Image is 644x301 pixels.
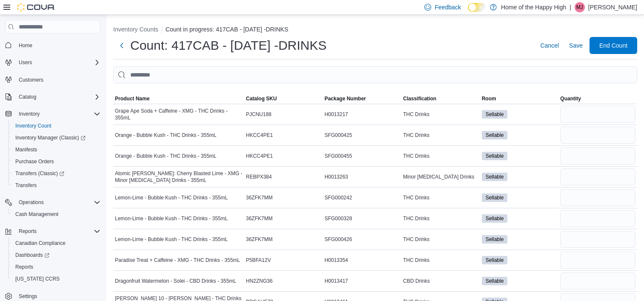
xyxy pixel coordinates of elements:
[323,255,401,265] div: H0013354
[2,39,104,51] button: Home
[12,133,100,143] span: Inventory Manager (Classic)
[15,170,64,177] span: Transfers (Classic)
[113,25,637,35] nav: An example of EuiBreadcrumbs
[2,196,104,208] button: Operations
[130,37,326,54] h1: Count: 417CAB - [DATE] -DRINKS
[435,3,461,11] span: Feedback
[15,197,100,207] span: Operations
[246,173,272,180] span: REBPX384
[15,134,86,141] span: Inventory Manager (Classic)
[468,3,486,12] input: Dark Mode
[9,144,104,156] button: Manifests
[12,121,100,131] span: Inventory Count
[12,274,63,284] a: [US_STATE] CCRS
[403,132,429,139] span: THC Drinks
[482,173,508,181] span: Sellable
[401,94,480,104] button: Classification
[486,111,504,118] span: Sellable
[9,273,104,285] button: [US_STATE] CCRS
[9,156,104,168] button: Purchase Orders
[15,158,54,165] span: Purchase Orders
[15,275,60,282] span: [US_STATE] CCRS
[115,108,243,121] span: Grape Ape Soda + Caffeine - XMG - THC Drinks - 355mL
[115,170,243,184] span: Atomic [PERSON_NAME]: Cherry Blasted Lime - XMG - Minor [MEDICAL_DATA] Drinks - 355mL
[2,108,104,120] button: Inventory
[486,277,504,285] span: Sellable
[15,57,35,68] button: Users
[560,95,581,102] span: Quantity
[15,197,47,207] button: Operations
[323,109,401,119] div: H0013217
[12,274,100,284] span: Washington CCRS
[15,40,100,50] span: Home
[482,214,508,223] span: Sellable
[323,130,401,140] div: SFG000425
[403,278,430,284] span: CBD Drinks
[482,193,508,202] span: Sellable
[15,264,33,270] span: Reports
[246,111,272,118] span: PJCNU188
[323,193,401,203] div: SFG000242
[15,182,37,189] span: Transfers
[12,209,62,219] a: Cash Management
[15,226,40,236] button: Reports
[244,94,323,104] button: Catalog SKU
[486,256,504,264] span: Sellable
[19,293,37,300] span: Settings
[19,42,32,49] span: Home
[19,77,43,83] span: Customers
[403,95,436,102] span: Classification
[17,3,55,11] img: Cova
[9,237,104,249] button: Canadian Compliance
[12,262,100,272] span: Reports
[9,120,104,132] button: Inventory Count
[246,215,273,222] span: 36ZFK7MM
[15,40,36,51] a: Home
[15,92,40,102] button: Catalog
[115,278,236,284] span: Dragonfruit Watermelon - Solei - CBD Drinks - 355mL
[12,180,40,190] a: Transfers
[246,153,273,159] span: HKCC4PE1
[2,91,104,103] button: Catalog
[12,250,53,260] a: Dashboards
[115,95,149,102] span: Product Name
[15,240,66,247] span: Canadian Compliance
[115,194,228,201] span: Lemon-Lime - Bubble Kush - THC Drinks - 355mL
[15,226,100,236] span: Reports
[113,94,244,104] button: Product Name
[19,228,37,235] span: Reports
[12,156,100,167] span: Purchase Orders
[2,57,104,68] button: Users
[19,111,40,117] span: Inventory
[115,153,217,159] span: Orange - Bubble Kush - THC Drinks - 355mL
[482,235,508,244] span: Sellable
[15,109,43,119] button: Inventory
[569,41,583,50] span: Save
[19,199,44,206] span: Operations
[115,215,228,222] span: Lemon-Lime - Bubble Kush - THC Drinks - 355mL
[9,249,104,261] a: Dashboards
[482,95,496,102] span: Room
[115,236,228,243] span: Lemon-Lime - Bubble Kush - THC Drinks - 355mL
[12,250,100,260] span: Dashboards
[15,75,47,85] a: Customers
[323,234,401,244] div: SFG000426
[486,152,504,160] span: Sellable
[15,146,37,153] span: Manifests
[166,26,288,33] button: Count in progress: 417CAB - [DATE] -DRINKS
[403,173,475,180] span: Minor [MEDICAL_DATA] Drinks
[403,194,429,201] span: THC Drinks
[501,2,566,12] p: Home of the Happy High
[115,257,240,264] span: Paradise Treat + Caffeine - XMG - THC Drinks - 355mL
[566,37,586,54] button: Save
[403,111,429,118] span: THC Drinks
[19,59,32,66] span: Users
[113,26,158,33] button: Inventory Counts
[323,172,401,182] div: H0013263
[15,252,49,258] span: Dashboards
[323,151,401,161] div: SFG000455
[246,278,273,284] span: HN2ZNG36
[12,121,55,131] a: Inventory Count
[15,211,58,218] span: Cash Management
[558,94,637,104] button: Quantity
